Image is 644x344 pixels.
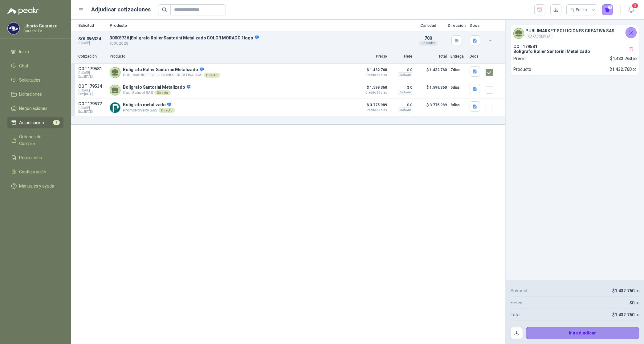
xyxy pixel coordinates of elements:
[110,23,409,27] p: Producto
[613,56,636,61] span: 1.432.760
[78,101,106,106] p: COT179577
[356,66,387,77] p: $ 1.432.760
[78,75,106,79] span: Exp: [DATE]
[356,101,387,112] p: $ 3.775.989
[391,84,412,91] p: $ 0
[602,4,613,15] button: 1
[7,7,39,15] img: Logo peakr
[511,25,639,42] div: PUBLIMARKET SOLUCIONES CREATIVA SASCARACOLTV SA
[19,183,54,189] span: Manuales y ayuda
[154,90,171,95] div: Directo
[419,41,438,46] div: Unidades
[450,66,466,74] p: 7 días
[450,54,466,59] p: Entrega
[7,152,63,164] a: Remisiones
[123,67,220,73] p: Bolígrafo Roller Santorini Metalizado
[470,23,482,27] p: Docs
[391,101,412,109] p: $ 0
[19,77,40,83] span: Solicitudes
[7,60,63,72] a: Chat
[19,133,58,147] span: Órdenes de Compra
[513,49,636,54] p: Bolígrafo Roller Santorini Metalizado
[78,66,106,71] p: COT179581
[78,23,106,27] p: Solicitud
[398,90,412,95] div: Incluido
[78,106,106,110] span: C: [DATE]
[159,108,175,113] div: Directo
[425,36,432,41] span: 700
[634,313,639,317] span: ,00
[19,63,28,69] span: Chat
[470,54,482,59] p: Docs
[78,54,106,59] p: Cotización
[78,84,106,89] p: COT179534
[19,105,47,112] span: Negociaciones
[356,54,387,59] p: Precio
[356,74,387,77] span: Crédito 30 días
[391,66,412,74] p: $ 0
[525,27,614,34] h4: PUBLIMARKET SOLUCIONES CREATIVA SAS
[612,311,639,318] p: $
[525,34,553,39] div: CARACOLTV SA
[7,74,63,86] a: Solicitudes
[610,55,636,62] p: $
[7,117,63,128] a: Adjudicación1
[450,101,466,109] p: 8 días
[78,71,106,75] span: C: [DATE]
[19,119,44,126] span: Adjudicación
[450,84,466,91] p: 5 días
[398,72,412,77] div: Incluido
[632,68,636,72] span: ,00
[7,166,63,178] a: Configuración
[632,300,639,305] span: 0
[513,55,526,62] p: Precio
[23,24,62,28] p: Liborio Guarnizo
[78,89,106,92] span: C: [DATE]
[630,299,639,306] p: $
[19,48,29,55] span: Inicio
[626,4,637,15] button: 3
[615,288,639,293] span: 1.432.760
[7,131,63,149] a: Órdenes de Compra
[632,57,636,61] span: ,00
[634,289,639,293] span: ,00
[7,103,63,114] a: Negociaciones
[570,5,588,14] div: Precio
[110,54,353,59] p: Producto
[356,84,387,94] p: $ 1.599.360
[513,44,636,49] p: COT179581
[398,107,412,112] div: Incluido
[19,168,46,175] span: Configuración
[53,120,60,125] span: 1
[123,108,175,113] p: PromoNovelty SAS
[110,35,409,41] p: 30003736 | Bolígrafo Roller Santorini Metalizado COLOR MORADO 1logo
[123,85,190,90] p: Bolígrafo Santorini Metalizado
[110,103,120,113] img: Company Logo
[78,41,106,45] p: C: [DATE]
[78,110,106,114] span: Exp: [DATE]
[526,327,639,339] button: Ir a adjudicar
[391,54,412,59] p: Flete
[7,180,63,192] a: Manuales y ayuda
[7,46,63,58] a: Inicio
[511,287,527,294] p: Subtotal
[123,90,190,95] p: Cool School SAS
[634,301,639,305] span: ,00
[612,67,636,72] span: 1.432.760
[511,299,522,306] p: Fletes
[612,287,639,294] p: $
[123,102,175,108] p: Boligrafo metalizado
[91,5,151,14] h1: Adjudicar cotizaciones
[416,66,447,79] p: $ 1.432.760
[513,66,531,73] p: Producto
[511,311,520,318] p: Total
[447,23,466,27] p: Dirección
[19,154,42,161] span: Remisiones
[615,312,639,317] span: 1.432.760
[204,73,220,78] div: Directo
[356,109,387,112] span: Crédito 30 días
[110,41,409,47] p: 10002629
[78,92,106,96] span: Exp: [DATE]
[23,29,62,33] p: Caracol TV
[123,73,220,78] p: PUBLIMARKET SOLUCIONES CREATIVA SAS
